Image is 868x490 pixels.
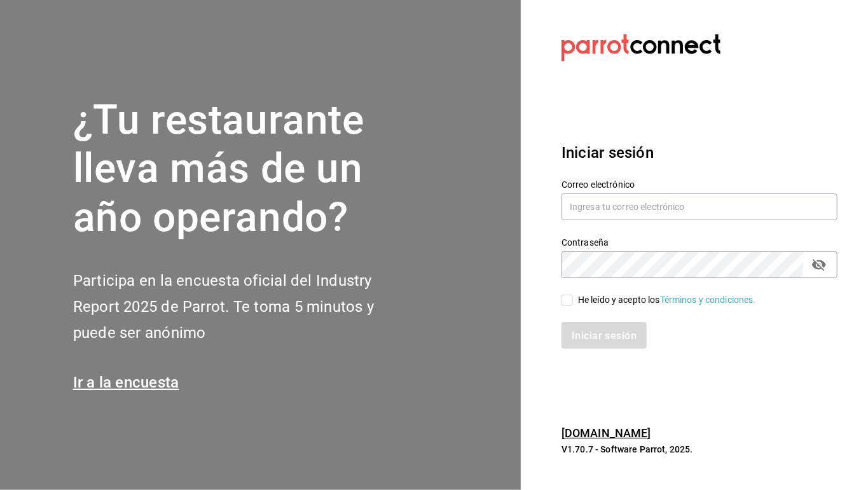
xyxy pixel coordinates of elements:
[73,96,364,242] font: ¿Tu restaurante lleva más de un año operando?
[561,144,654,162] font: Iniciar sesión
[561,193,837,220] input: Ingresa tu correo electrónico
[578,295,660,305] font: He leído y acepto los
[561,426,651,440] a: [DOMAIN_NAME]
[73,374,179,391] a: Ir a la encuesta
[561,179,635,190] font: Correo electrónico
[73,272,374,342] font: Participa en la encuesta oficial del Industry Report 2025 de Parrot. Te toma 5 minutos y puede se...
[561,444,693,454] font: V1.70.7 - Software Parrot, 2025.
[808,254,830,276] button: campo de contraseña
[561,237,609,248] font: Contraseña
[660,295,756,305] a: Términos y condiciones.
